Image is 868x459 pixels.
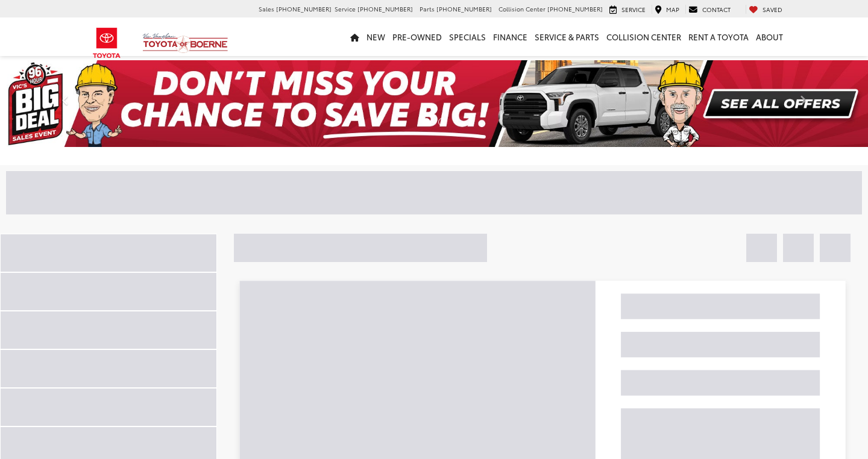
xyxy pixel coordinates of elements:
[752,17,787,56] a: About
[621,5,646,14] span: Service
[276,4,332,13] span: [PHONE_NUMBER]
[746,5,785,14] a: My Saved Vehicles
[547,4,603,13] span: [PHONE_NUMBER]
[666,5,679,14] span: Map
[363,17,389,56] a: New
[347,17,363,56] a: Home
[335,4,356,13] span: Service
[84,23,130,63] img: Toyota
[606,5,649,14] a: Service
[685,17,752,56] a: Rent a Toyota
[498,4,546,13] span: Collision Center
[357,4,413,13] span: [PHONE_NUMBER]
[489,17,531,56] a: Finance
[142,33,228,54] img: Vic Vaughan Toyota of Boerne
[603,17,685,56] a: Collision Center
[445,17,489,56] a: Specials
[436,4,492,13] span: [PHONE_NUMBER]
[763,5,782,14] span: Saved
[652,5,682,14] a: Map
[702,5,731,14] span: Contact
[420,4,435,13] span: Parts
[685,5,734,14] a: Contact
[259,4,274,13] span: Sales
[389,17,445,56] a: Pre-Owned
[531,17,603,56] a: Service & Parts: Opens in a new tab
